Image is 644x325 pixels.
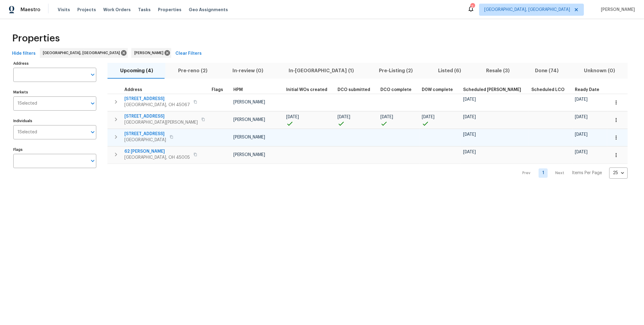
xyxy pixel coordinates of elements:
button: Open [88,70,97,79]
span: [DATE] [286,115,299,119]
div: [PERSON_NAME] [131,48,171,58]
span: DCO submitted [338,88,370,92]
span: Pre-Listing (2) [370,67,422,75]
nav: Pagination Navigation [517,167,628,179]
span: Address [124,88,142,92]
span: [DATE] [463,115,476,119]
span: [STREET_ADDRESS] [124,113,198,119]
span: [DATE] [338,115,350,119]
span: [DATE] [422,115,434,119]
span: Properties [12,35,60,41]
span: [DATE] [463,132,476,137]
div: [GEOGRAPHIC_DATA], [GEOGRAPHIC_DATA] [40,48,128,58]
span: [DATE] [380,115,393,119]
button: Clear Filters [173,48,204,59]
span: Resale (3) [477,67,519,75]
span: [PERSON_NAME] [233,135,265,139]
label: Markets [13,90,96,94]
span: Work Orders [103,7,131,13]
span: [DATE] [575,132,588,137]
div: 2 [470,4,475,10]
button: Hide filters [10,48,38,59]
span: [GEOGRAPHIC_DATA], OH 45067 [124,102,190,108]
span: Scheduled LCO [531,88,565,92]
span: Flags [212,88,223,92]
span: HPM [233,88,243,92]
span: 62 [PERSON_NAME] [124,148,190,154]
span: Initial WOs created [286,88,327,92]
label: Flags [13,148,96,151]
span: [DATE] [575,97,588,102]
span: [PERSON_NAME] [233,118,265,122]
span: [GEOGRAPHIC_DATA][PERSON_NAME] [124,119,198,125]
span: [GEOGRAPHIC_DATA], [GEOGRAPHIC_DATA] [43,50,122,56]
span: D0W complete [422,88,453,92]
span: [DATE] [575,150,588,154]
label: Individuals [13,119,96,123]
span: [STREET_ADDRESS] [124,131,166,137]
span: [DATE] [575,115,588,119]
span: Properties [158,7,181,13]
span: Unknown (0) [575,67,624,75]
span: Tasks [138,8,151,12]
span: Pre-reno (2) [169,67,216,75]
span: Ready Date [575,88,599,92]
span: Hide filters [12,50,36,57]
span: [DATE] [463,97,476,102]
span: [PERSON_NAME] [233,100,265,104]
span: DCO complete [380,88,412,92]
a: Goto page 1 [539,168,548,178]
label: Address [13,62,96,65]
span: [GEOGRAPHIC_DATA] [124,137,166,143]
span: [STREET_ADDRESS] [124,96,190,102]
span: [GEOGRAPHIC_DATA], [GEOGRAPHIC_DATA] [484,7,570,13]
span: Upcoming (4) [111,67,162,75]
span: In-review (0) [224,67,272,75]
span: Scheduled [PERSON_NAME] [463,88,521,92]
button: Open [88,128,97,136]
button: Open [88,99,97,108]
span: Projects [77,7,96,13]
span: [PERSON_NAME] [134,50,166,56]
span: Visits [58,7,70,13]
span: [PERSON_NAME] [233,153,265,157]
span: [GEOGRAPHIC_DATA], OH 45005 [124,154,190,161]
span: 1 Selected [18,130,37,135]
span: In-[GEOGRAPHIC_DATA] (1) [280,67,363,75]
span: Geo Assignments [189,7,228,13]
span: Listed (6) [429,67,470,75]
div: 25 [609,165,628,181]
span: Clear Filters [175,50,202,57]
span: Done (74) [526,67,568,75]
span: Maestro [21,7,40,13]
span: 1 Selected [18,101,37,106]
p: Items Per Page [572,170,602,176]
span: [DATE] [463,150,476,154]
button: Open [88,157,97,165]
span: [PERSON_NAME] [598,7,635,13]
